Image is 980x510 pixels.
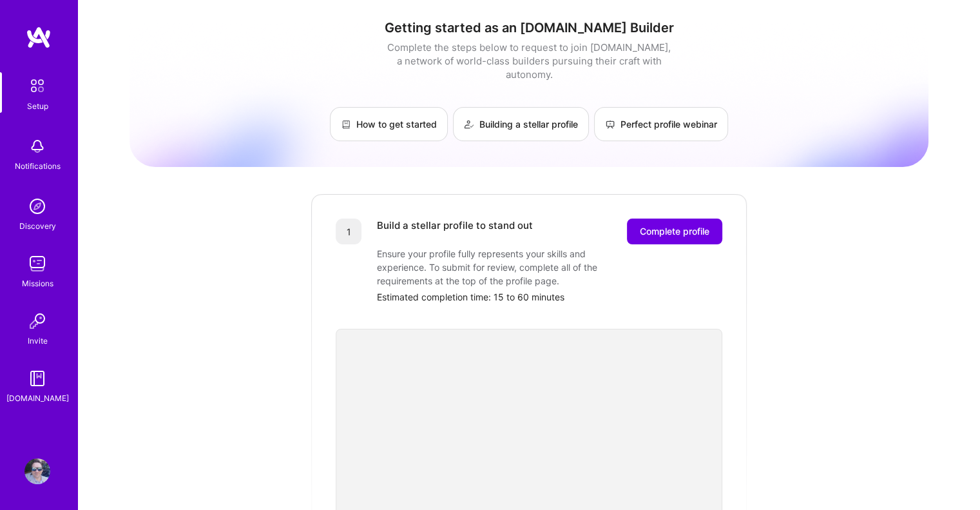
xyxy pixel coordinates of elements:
[627,219,722,244] button: Complete profile
[24,251,50,277] img: teamwork
[453,107,589,141] a: Building a stellar profile
[26,26,52,49] img: logo
[377,219,533,244] div: Build a stellar profile to stand out
[24,133,50,159] img: bell
[377,247,635,288] div: Ensure your profile fully represents your skills and experience. To submit for review, complete a...
[130,20,928,35] h1: Getting started as an [DOMAIN_NAME] Builder
[24,366,50,391] img: guide book
[24,72,51,99] img: setup
[27,99,48,113] div: Setup
[28,334,48,348] div: Invite
[464,119,474,130] img: Building a stellar profile
[640,225,709,238] span: Complete profile
[21,458,53,484] a: User Avatar
[19,219,56,233] div: Discovery
[341,119,351,130] img: How to get started
[594,107,728,141] a: Perfect profile webinar
[24,308,50,334] img: Invite
[15,159,61,173] div: Notifications
[336,219,361,244] div: 1
[6,391,69,405] div: [DOMAIN_NAME]
[330,107,448,141] a: How to get started
[24,458,50,484] img: User Avatar
[384,41,674,81] div: Complete the steps below to request to join [DOMAIN_NAME], a network of world-class builders purs...
[24,193,50,219] img: discovery
[377,290,722,304] div: Estimated completion time: 15 to 60 minutes
[22,277,53,290] div: Missions
[605,119,615,130] img: Perfect profile webinar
